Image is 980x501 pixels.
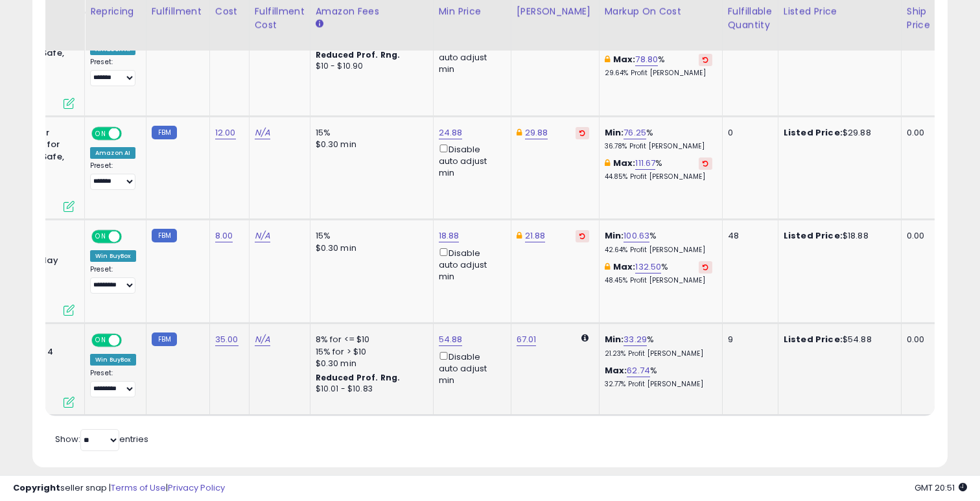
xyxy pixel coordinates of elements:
div: $0.30 min [316,242,423,254]
div: Disable auto adjust min [439,38,501,76]
div: Cost [215,5,244,18]
span: OFF [120,231,141,242]
b: Min: [605,333,624,345]
div: Preset: [90,265,136,294]
span: ON [93,128,109,139]
div: Preset: [90,58,136,87]
span: OFF [120,335,141,346]
small: FBM [152,332,177,346]
a: 100.63 [624,229,649,242]
div: 15% [316,230,423,242]
div: Markup on Cost [605,5,717,18]
div: Disable auto adjust min [439,246,501,283]
a: 62.74 [627,364,650,377]
a: 54.88 [439,333,463,346]
p: 44.85% Profit [PERSON_NAME] [605,172,712,181]
div: % [605,54,712,78]
div: seller snap | | [13,482,225,495]
div: % [605,334,712,358]
b: Max: [613,53,636,65]
div: Win BuyBox [90,354,136,366]
b: Max: [613,261,636,273]
a: 29.88 [525,126,548,139]
a: 18.88 [439,229,460,242]
span: ON [93,231,109,242]
div: Disable auto adjust min [439,142,501,180]
div: 8% for <= $10 [316,334,423,345]
div: % [605,261,712,285]
a: 21.88 [525,229,546,242]
a: 8.00 [215,229,233,242]
p: 29.64% Profit [PERSON_NAME] [605,69,712,78]
a: Privacy Policy [168,482,225,494]
div: Preset: [90,369,136,398]
b: Reduced Prof. Rng. [316,49,401,60]
div: 48 [728,230,768,242]
div: $0.30 min [316,358,423,369]
div: Fulfillment [152,5,204,18]
b: Listed Price: [784,229,843,242]
a: 12.00 [215,126,236,139]
a: 24.88 [439,126,463,139]
div: $0.30 min [316,139,423,150]
span: Show: entries [55,433,148,445]
span: OFF [120,128,141,139]
a: 111.67 [635,157,655,170]
div: $10 - $10.90 [316,61,423,72]
div: 0 [728,127,768,139]
div: % [605,157,712,181]
a: 33.29 [624,333,647,346]
p: 32.77% Profit [PERSON_NAME] [605,380,712,389]
small: Amazon Fees. [316,18,323,30]
div: Amazon AI [90,147,135,159]
small: FBM [152,229,177,242]
div: Fulfillment Cost [255,5,305,32]
span: 2025-08-15 20:51 GMT [915,482,967,494]
div: 9 [728,334,768,345]
p: 42.64% Profit [PERSON_NAME] [605,246,712,255]
b: Listed Price: [784,333,843,345]
p: 21.23% Profit [PERSON_NAME] [605,349,712,358]
small: FBM [152,126,177,139]
div: $18.88 [784,230,891,242]
a: 35.00 [215,333,239,346]
a: Terms of Use [111,482,166,494]
div: Win BuyBox [90,250,136,262]
div: % [605,365,712,389]
a: N/A [255,126,270,139]
b: Reduced Prof. Rng. [316,372,401,383]
span: ON [93,335,109,346]
b: Listed Price: [784,126,843,139]
b: Max: [605,364,627,377]
div: Amazon Fees [316,5,428,18]
div: Listed Price [784,5,896,18]
div: Fulfillable Quantity [728,5,773,32]
a: N/A [255,333,270,346]
strong: Copyright [13,482,60,494]
div: Preset: [90,161,136,191]
div: [PERSON_NAME] [517,5,594,18]
div: Ship Price [907,5,933,32]
div: 15% for > $10 [316,346,423,358]
div: Repricing [90,5,141,18]
div: % [605,230,712,254]
div: 0.00 [907,127,928,139]
div: $54.88 [784,334,891,345]
div: 0.00 [907,230,928,242]
a: 76.25 [624,126,646,139]
a: N/A [255,229,270,242]
p: 36.78% Profit [PERSON_NAME] [605,142,712,151]
b: Max: [613,157,636,169]
div: Disable auto adjust min [439,349,501,387]
div: $29.88 [784,127,891,139]
div: $10.01 - $10.83 [316,384,423,395]
b: Min: [605,126,624,139]
div: Min Price [439,5,506,18]
div: 15% [316,127,423,139]
b: Min: [605,229,624,242]
a: 132.50 [635,261,661,274]
p: 48.45% Profit [PERSON_NAME] [605,276,712,285]
div: 0.00 [907,334,928,345]
a: 78.80 [635,53,658,66]
div: % [605,127,712,151]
